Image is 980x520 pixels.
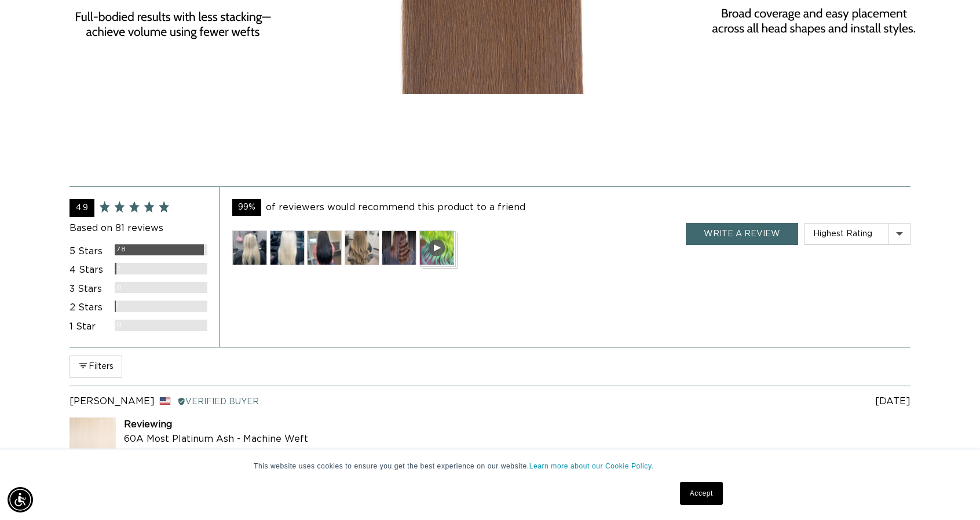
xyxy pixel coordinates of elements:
img: Open user-uploaded photo and review in a modal [382,230,416,265]
div: 0 [116,320,122,331]
div: Based on 81 reviews [70,221,207,236]
div: 2 [116,263,121,274]
a: Write a Review [686,223,798,245]
span: of reviewers would recommend this product to a friend [266,202,525,211]
p: This website uses cookies to ensure you get the best experience on our website. [254,461,726,471]
img: Open user-uploaded photo and review in a modal [307,230,342,265]
iframe: Chat Widget [922,464,980,520]
a: Accept [680,482,723,505]
div: 0 [116,282,122,293]
img: Open user-uploaded photo and review in a modal [232,230,267,265]
img: 60A Most Platinum Ash - Machine Weft [70,418,116,464]
div: Reviewing [124,418,308,433]
span: 4.9 [76,204,88,212]
img: Open user-uploaded photo and review in a modal [345,230,379,265]
div: 5 Stars [70,244,107,259]
ul: Rating distribution [70,244,207,335]
div: 1 Star [70,320,107,335]
div: Accessibility Menu [8,487,33,512]
div: 3 Stars [70,282,107,297]
div: 1 [116,301,119,312]
div: 4 Stars [70,263,107,278]
div: Verified Buyer [177,396,259,408]
span: [DATE] [875,397,910,406]
a: Learn more about our Cookie Policy. [529,462,654,470]
span: 99% [232,199,261,216]
span: [PERSON_NAME] [70,397,155,406]
a: 60A Most Platinum Ash - Machine Weft [124,434,308,444]
img: Open user-uploaded photo and review in a modal [270,230,305,265]
span: United States [159,397,171,405]
div: 78 [116,244,126,255]
button: Filters [70,356,122,378]
div: 2 Stars [70,301,107,316]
